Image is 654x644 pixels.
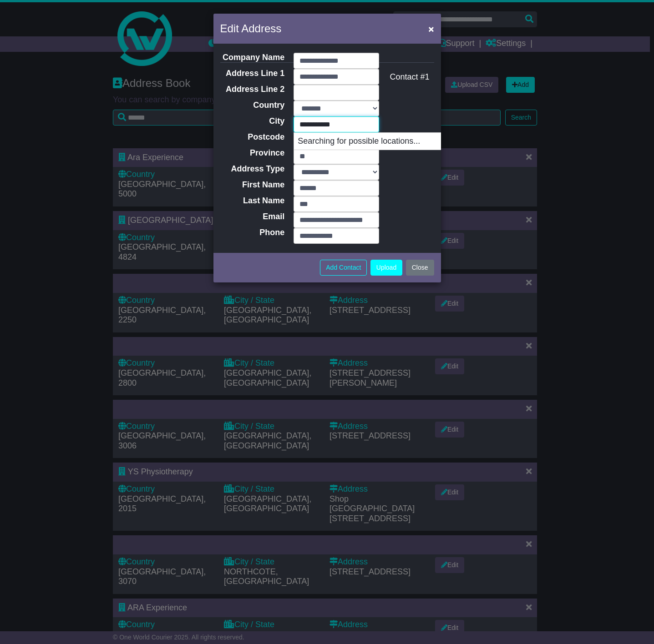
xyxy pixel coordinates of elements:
[213,116,289,126] label: City
[424,20,438,38] button: Close
[213,101,289,111] label: Country
[428,24,434,34] span: ×
[213,69,289,79] label: Address Line 1
[213,132,289,142] label: Postcode
[406,260,434,276] button: Close
[213,180,289,190] label: First Name
[213,85,289,95] label: Address Line 2
[370,260,402,276] button: Upload
[213,228,289,238] label: Phone
[213,196,289,206] label: Last Name
[213,212,289,222] label: Email
[294,133,475,150] p: Searching for possible locations...
[213,148,289,158] label: Province
[220,20,282,37] h5: Edit Address
[320,260,367,276] button: Add Contact
[213,164,289,174] label: Address Type
[213,53,289,63] label: Company Name
[390,72,429,81] span: Contact #1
